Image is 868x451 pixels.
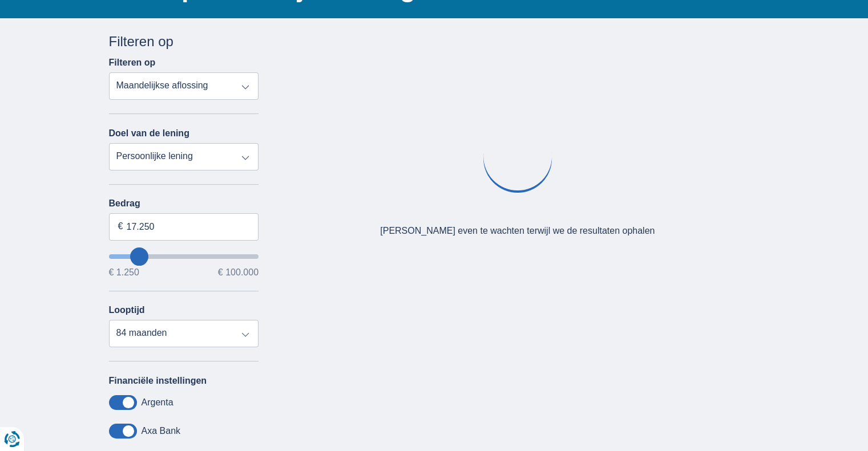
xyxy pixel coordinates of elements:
label: Looptijd [109,305,145,315]
span: € [118,220,123,233]
label: Filteren op [109,58,156,68]
label: Axa Bank [142,426,180,436]
div: Filteren op [109,32,259,51]
span: € 1.250 [109,268,139,277]
div: [PERSON_NAME] even te wachten terwijl we de resultaten ophalen [380,225,655,238]
span: € 100.000 [218,268,259,277]
input: wantToBorrow [109,254,259,259]
label: Financiële instellingen [109,376,207,386]
label: Doel van de lening [109,128,189,139]
label: Bedrag [109,198,259,209]
label: Argenta [142,397,173,408]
